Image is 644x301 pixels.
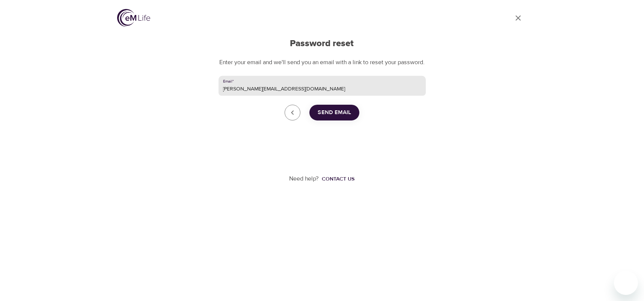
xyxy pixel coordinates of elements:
[322,175,355,183] div: Contact us
[319,175,355,183] a: Contact us
[219,38,426,49] h2: Password reset
[614,271,638,295] iframe: Button to launch messaging window
[309,105,359,120] button: Send Email
[290,175,319,183] p: Need help?
[219,58,426,67] p: Enter your email and we'll send you an email with a link to reset your password.
[509,9,527,27] a: close
[318,108,351,117] span: Send Email
[117,9,150,27] img: logo
[285,105,300,120] a: close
